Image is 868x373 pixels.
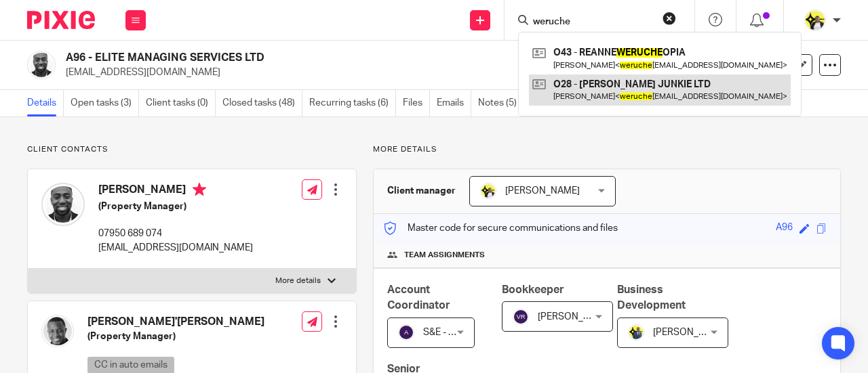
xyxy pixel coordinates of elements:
p: More details [373,144,841,155]
a: Files [403,90,430,116]
span: Team assignments [404,250,485,261]
img: Pixie [27,11,95,29]
span: [PERSON_NAME] [538,312,612,322]
p: [EMAIL_ADDRESS][DOMAIN_NAME] [66,66,656,79]
a: Open tasks (3) [71,90,139,116]
p: [EMAIL_ADDRESS][DOMAIN_NAME] [98,241,253,255]
button: Clear [663,12,676,25]
a: Emails [437,90,471,116]
img: svg%3E [398,324,414,341]
img: Peter%20Adebayo.jpg [41,183,85,226]
span: S&E - AC [423,328,461,337]
div: A96 [776,221,793,236]
a: Recurring tasks (6) [309,90,396,116]
h4: [PERSON_NAME]'[PERSON_NAME] [87,315,264,329]
a: Closed tasks (48) [222,90,302,116]
a: Details [27,90,64,116]
span: [PERSON_NAME] [653,328,728,337]
span: Bookkeeper [502,284,564,295]
h5: (Property Manager) [98,200,253,213]
img: Peter%20Adebayo.jpg [27,51,56,79]
span: Account Coordinator [387,284,450,311]
i: Primary [193,183,206,196]
img: Mohammed%20Saadu%20(Manny).jpg [41,315,74,347]
h2: A96 - ELITE MANAGING SERVICES LTD [66,51,538,65]
img: Carine-Starbridge.jpg [480,183,496,199]
img: Carine-Starbridge.jpg [804,9,826,31]
h3: Client manager [387,184,456,198]
p: Client contacts [27,144,357,155]
h5: (Property Manager) [87,330,264,343]
a: Client tasks (0) [146,90,216,116]
p: More details [275,276,321,286]
input: Search [532,16,654,28]
img: Dennis-Starbridge.jpg [628,324,644,341]
img: svg%3E [513,309,529,325]
h4: [PERSON_NAME] [98,183,253,200]
span: Business Development [617,284,686,311]
span: [PERSON_NAME] [505,186,580,196]
p: 07950 689 074 [98,227,253,240]
p: Master code for secure communications and files [384,221,618,235]
a: Notes (5) [478,90,524,116]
